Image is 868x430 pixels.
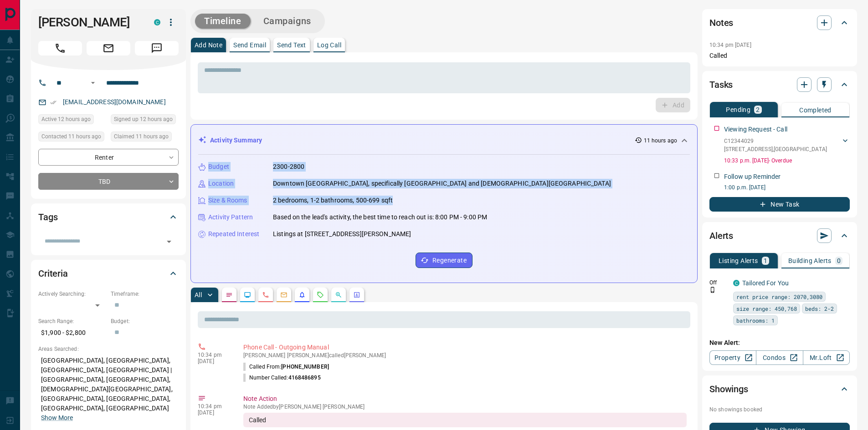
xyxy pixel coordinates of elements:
[724,183,850,192] p: 1:00 p.m. [DATE]
[709,405,850,414] p: No showings booked
[195,42,222,48] p: Add Note
[41,115,91,124] span: Active 12 hours ago
[724,137,827,145] p: C12344029
[38,290,106,298] p: Actively Searching:
[273,179,611,188] p: Downtown [GEOGRAPHIC_DATA], specifically [GEOGRAPHIC_DATA] and [DEMOGRAPHIC_DATA][GEOGRAPHIC_DATA]
[63,98,166,106] a: [EMAIL_ADDRESS][DOMAIN_NAME]
[742,279,789,287] a: Tailored For You
[353,291,360,298] svg: Agent Actions
[262,291,269,298] svg: Calls
[243,343,687,352] p: Phone Call - Outgoing Manual
[38,266,68,281] h2: Criteria
[38,41,82,56] span: Call
[198,403,230,410] p: 10:34 pm
[243,394,687,404] p: Note Action
[208,196,247,205] p: Size & Rooms
[87,77,98,88] button: Open
[764,258,767,264] p: 1
[198,410,230,416] p: [DATE]
[233,42,266,48] p: Send Email
[254,14,320,29] button: Campaigns
[799,107,832,113] p: Completed
[709,77,733,92] h2: Tasks
[644,137,677,145] p: 11 hours ago
[210,136,262,145] p: Activity Summary
[726,106,750,113] p: Pending
[226,291,233,298] svg: Notes
[298,291,306,298] svg: Listing Alerts
[243,413,687,427] div: Called
[87,41,130,56] span: Email
[709,197,850,212] button: New Task
[709,74,850,96] div: Tasks
[243,404,687,410] p: Note Added by [PERSON_NAME] [PERSON_NAME]
[163,235,175,248] button: Open
[244,291,251,298] svg: Lead Browsing Activity
[788,258,832,264] p: Building Alerts
[38,210,57,224] h2: Tags
[273,229,411,239] p: Listings at [STREET_ADDRESS][PERSON_NAME]
[805,304,834,313] span: beds: 2-2
[114,132,169,141] span: Claimed 11 hours ago
[38,353,179,425] p: [GEOGRAPHIC_DATA], [GEOGRAPHIC_DATA], [GEOGRAPHIC_DATA], [GEOGRAPHIC_DATA] | [GEOGRAPHIC_DATA], [...
[111,114,179,127] div: Sun Aug 17 2025
[719,258,758,264] p: Listing Alerts
[154,19,160,25] div: condos.ca
[198,132,690,149] div: Activity Summary11 hours ago
[195,14,251,29] button: Timeline
[736,316,775,325] span: bathrooms: 1
[288,374,321,381] span: 4168486895
[724,157,850,165] p: 10:33 p.m. [DATE] - Overdue
[38,132,106,144] div: Sun Aug 17 2025
[195,292,202,298] p: All
[111,290,179,298] p: Timeframe:
[709,42,751,48] p: 10:34 pm [DATE]
[208,212,253,222] p: Activity Pattern
[38,15,140,30] h1: [PERSON_NAME]
[709,382,748,396] h2: Showings
[38,317,106,325] p: Search Range:
[243,363,329,371] p: Called From:
[317,291,324,298] svg: Requests
[198,352,230,358] p: 10:34 pm
[709,15,733,30] h2: Notes
[709,225,850,247] div: Alerts
[38,345,179,353] p: Areas Searched:
[709,338,850,348] p: New Alert:
[273,212,487,222] p: Based on the lead's activity, the best time to reach out is: 8:00 PM - 9:00 PM
[709,228,733,243] h2: Alerts
[38,114,106,127] div: Sun Aug 17 2025
[724,125,787,134] p: Viewing Request - Call
[709,278,728,287] p: Off
[135,41,179,56] span: Message
[111,317,179,325] p: Budget:
[208,162,229,172] p: Budget
[724,172,781,182] p: Follow up Reminder
[277,42,306,48] p: Send Text
[724,135,850,155] div: C12344029[STREET_ADDRESS],[GEOGRAPHIC_DATA]
[709,287,716,293] svg: Push Notification Only
[38,206,179,228] div: Tags
[837,258,841,264] p: 0
[243,374,321,382] p: Number Called:
[416,253,473,268] button: Regenerate
[709,378,850,400] div: Showings
[736,292,822,301] span: rent price range: 2070,3080
[335,291,342,298] svg: Opportunities
[709,12,850,34] div: Notes
[273,162,304,172] p: 2300-2800
[38,263,179,284] div: Criteria
[243,352,687,359] p: [PERSON_NAME] [PERSON_NAME] called [PERSON_NAME]
[709,350,756,365] a: Property
[208,179,234,188] p: Location
[198,358,230,364] p: [DATE]
[38,325,106,340] p: $1,900 - $2,800
[724,145,827,153] p: [STREET_ADDRESS] , [GEOGRAPHIC_DATA]
[38,173,179,190] div: TBD
[114,115,173,124] span: Signed up 12 hours ago
[41,132,101,141] span: Contacted 11 hours ago
[41,413,73,423] button: Show More
[50,99,56,106] svg: Email Verified
[317,42,341,48] p: Log Call
[38,149,179,166] div: Renter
